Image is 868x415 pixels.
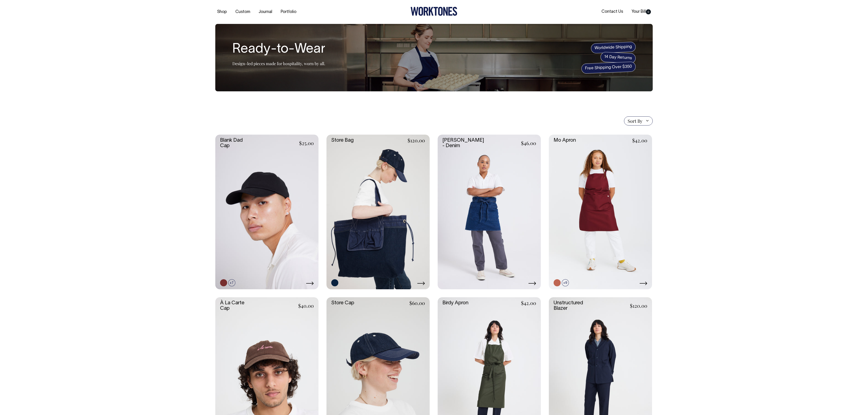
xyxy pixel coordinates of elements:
span: Free Shipping Over $350 [581,61,636,74]
span: 14 Day Returns [600,52,636,64]
a: Contact Us [600,8,625,15]
a: Journal [257,8,274,16]
span: +9 [562,279,569,286]
a: Shop [215,8,229,16]
p: Design-led pieces made for hospitality, worn by all. [232,61,325,66]
a: Your Bill0 [630,8,653,15]
span: Sort By [628,118,642,124]
span: +7 [228,279,235,286]
a: Portfolio [279,8,298,16]
h1: Ready-to-Wear [232,42,325,57]
span: Worldwide Shipping [591,42,636,54]
a: Custom [234,8,252,16]
span: 0 [646,9,651,14]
